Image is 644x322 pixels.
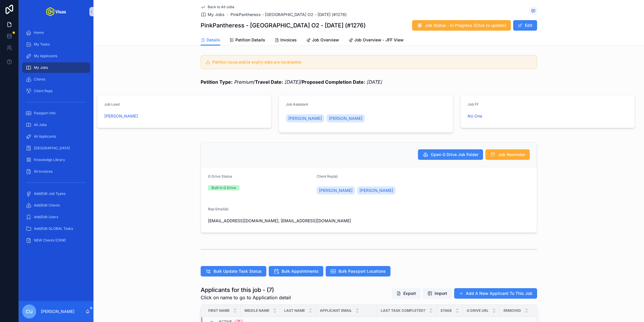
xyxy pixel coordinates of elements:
[22,166,90,177] a: All Invoices
[22,27,90,38] a: Home
[206,37,220,43] span: Details
[468,113,482,119] a: No One
[104,113,138,119] a: [PERSON_NAME]
[454,288,537,299] button: Add A New Applicant To This Job
[34,226,73,231] span: Add/Edit GLOBAL Tasks
[244,308,269,313] span: Middle Name
[317,186,355,195] a: [PERSON_NAME]
[201,286,291,294] h1: Applicants for this job - (7)
[211,185,236,190] div: Built in G Drive
[26,308,33,315] span: CU
[234,79,253,85] em: Premium
[22,51,90,61] a: My Applicants
[312,37,339,43] span: Job Overview
[34,54,57,58] span: My Applicants
[34,123,47,127] span: All Jobs
[504,308,521,313] span: Removed
[468,102,479,106] span: Job FF
[230,12,347,17] a: PinkPantheress - [GEOGRAPHIC_DATA] O2 - [DATE] (#1276)
[440,308,452,313] span: Stage
[34,191,65,196] span: Add/Edit Job Types
[435,290,447,296] span: Import
[22,235,90,246] a: NEW Clients (CRM)
[22,74,90,85] a: Clients
[513,20,537,31] button: Edit
[367,79,382,85] em: [DATE]
[34,111,55,116] span: Passport Info
[280,37,297,43] span: Invoices
[201,79,232,85] strong: Petition Type:
[284,79,300,85] em: [DATE]
[22,188,90,199] a: Add/Edit Job Types
[392,288,421,299] button: Export
[19,23,93,253] div: scrollable content
[201,5,234,9] a: Back to All Jobs
[46,7,66,16] img: App logo
[22,212,90,222] a: Add/Edit Users
[201,266,266,276] button: Bulk Update Task Status
[286,114,324,123] a: [PERSON_NAME]
[22,223,90,234] a: Add/Edit GLOBAL Tasks
[34,30,44,35] span: Home
[34,42,50,47] span: My Tasks
[104,102,119,106] span: Job Lead
[255,79,283,85] strong: Travel Date:
[41,309,74,314] p: [PERSON_NAME]
[235,37,265,43] span: Petition Details
[201,21,366,29] h1: PinkPantheress - [GEOGRAPHIC_DATA] O2 - [DATE] (#1276)
[354,37,404,43] span: Job Overview - JFF View
[317,174,338,178] span: Client Rep(s)
[208,12,225,17] span: My Jobs
[275,35,297,46] a: Invoices
[348,35,404,46] a: Job Overview - JFF View
[22,120,90,130] a: All Jobs
[381,308,426,313] span: Last Task Completed?
[34,89,53,93] span: Client Reps
[34,169,53,174] span: All Invoices
[288,116,322,121] span: [PERSON_NAME]
[302,79,365,85] strong: Proposed Completion Date:
[360,188,393,193] span: [PERSON_NAME]
[412,20,511,31] button: Job Status - In Progress (Click to update)
[34,215,58,219] span: Add/Edit Users
[269,266,323,276] button: Bulk Appointments
[201,35,220,46] a: Details
[22,39,90,50] a: My Tasks
[425,22,506,28] span: Job Status - In Progress (Click to update)
[208,5,234,9] span: Back to All Jobs
[498,152,525,157] span: Job Reminder
[22,155,90,165] a: Knowledge Library
[22,200,90,211] a: Add/Edit Clients
[201,78,382,85] span: / /
[230,35,265,46] a: Petition Details
[34,77,45,82] span: Clients
[22,86,90,96] a: Client Reps
[208,218,367,224] span: [EMAIL_ADDRESS][DOMAIN_NAME], [EMAIL_ADDRESS][DOMAIN_NAME]
[34,157,65,162] span: Knowledge Library
[34,146,70,150] span: [GEOGRAPHIC_DATA]
[282,268,319,274] span: Bulk Appointments
[34,203,60,208] span: Add/Edit Clients
[423,288,452,299] button: Import
[418,149,483,160] button: Open G Drive Job Folder
[467,308,489,313] span: G Drive URL
[431,152,478,157] span: Open G Drive Job Folder
[213,268,262,274] span: Bulk Update Task Status
[212,60,532,64] h5: Petition issue and/or expiry date are incomplete
[284,308,305,313] span: Last Name
[485,149,530,160] button: Job Reminder
[339,268,386,274] span: Bulk Passport Locations
[22,108,90,118] a: Passport Info
[34,65,48,70] span: My Jobs
[22,131,90,142] a: All Applicants
[34,238,66,243] span: NEW Clients (CRM)
[326,266,390,276] button: Bulk Passport Locations
[357,186,395,195] a: [PERSON_NAME]
[34,134,56,139] span: All Applicants
[22,62,90,73] a: My Jobs
[306,35,339,46] a: Job Overview
[327,114,365,123] a: [PERSON_NAME]
[286,102,308,106] span: Job Assistant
